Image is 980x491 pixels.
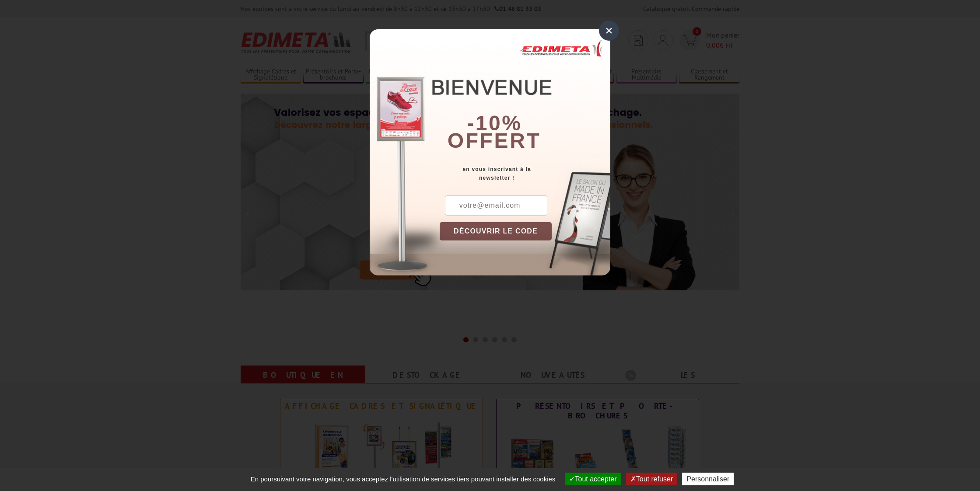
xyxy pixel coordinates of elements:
button: Personnaliser (fenêtre modale) [682,473,734,485]
span: En poursuivant votre navigation, vous acceptez l'utilisation de services tiers pouvant installer ... [246,475,560,483]
button: Tout refuser [626,473,677,485]
div: × [599,21,619,41]
button: DÉCOUVRIR LE CODE [440,222,552,240]
button: Tout accepter [565,473,621,485]
font: offert [448,129,541,152]
input: votre@email.com [445,195,547,216]
div: en vous inscrivant à la newsletter ! [440,165,610,182]
b: -10% [467,111,522,135]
